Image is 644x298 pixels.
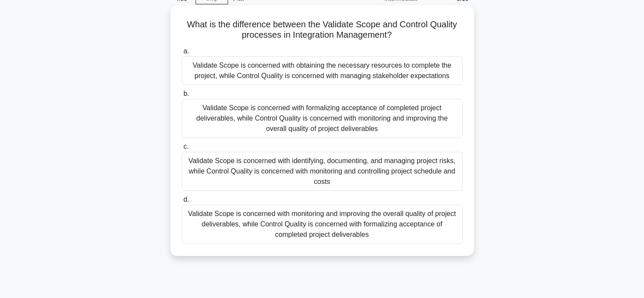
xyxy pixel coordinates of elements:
span: a. [183,47,189,55]
span: d. [183,196,189,203]
div: Validate Scope is concerned with identifying, documenting, and managing project risks, while Cont... [182,152,463,191]
h5: What is the difference between the Validate Scope and Control Quality processes in Integration Ma... [181,19,464,41]
span: c. [183,143,189,150]
div: Validate Scope is concerned with formalizing acceptance of completed project deliverables, while ... [182,99,463,138]
div: Validate Scope is concerned with monitoring and improving the overall quality of project delivera... [182,205,463,244]
span: b. [183,90,189,97]
div: Validate Scope is concerned with obtaining the necessary resources to complete the project, while... [182,56,463,85]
